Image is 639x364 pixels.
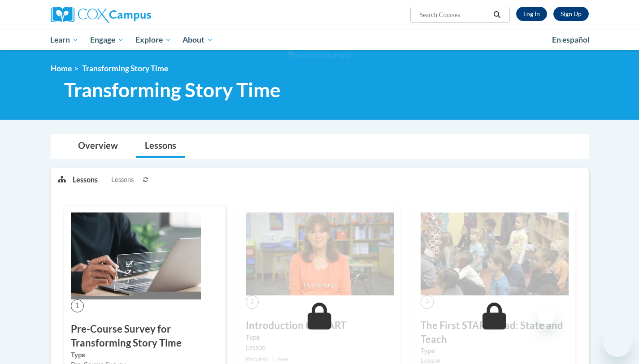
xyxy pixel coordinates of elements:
a: About [177,30,219,50]
a: Explore [130,30,177,50]
label: Type [421,346,569,356]
button: Search [490,9,504,20]
iframe: Button to launch messaging window [603,328,632,357]
a: Engage [84,30,130,50]
span: Required [246,356,269,363]
a: Overview [69,134,127,158]
a: Register [553,7,589,21]
div: Lesson [246,342,394,352]
p: Lessons [73,175,98,185]
img: Cox Campus [51,7,151,23]
a: Home [51,64,72,73]
span: Learn [50,35,78,45]
span: Lessons [111,175,134,185]
a: Learn [45,30,85,50]
span: Transforming Story Time [64,78,281,102]
img: Course Image [246,212,394,296]
label: Type [246,333,394,342]
span: 3 [421,295,434,308]
span: 1 [71,299,84,312]
img: Course Image [421,212,569,296]
h3: Introduction to START [246,319,394,333]
iframe: Close message [538,307,556,325]
label: Type [71,350,219,360]
span: new [278,356,288,363]
img: Section background [288,51,352,61]
a: Cox Campus [51,7,221,23]
a: En español [546,30,596,49]
input: Search Courses [418,9,490,20]
span: Transforming Story Time [82,64,168,73]
div: Main menu [37,30,602,50]
img: Course Image [71,212,201,299]
h3: The First START Read: State and Teach [421,319,569,347]
span: 2 [246,295,259,308]
span: About [183,35,213,45]
h3: Pre-Course Survey for Transforming Story Time [71,322,219,350]
span: En español [552,35,590,44]
span: Engage [90,35,124,45]
span: Explore [135,35,171,45]
a: Lessons [136,134,185,158]
span: | [272,356,274,363]
a: Log In [516,7,547,21]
